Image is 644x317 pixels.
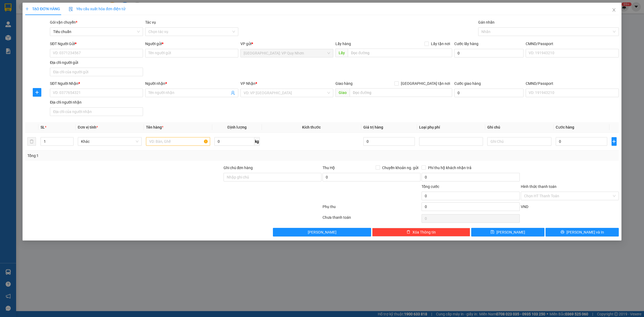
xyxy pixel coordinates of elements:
input: Địa chỉ của người nhận [50,107,143,116]
input: Ghi Chú [487,137,551,146]
div: Chưa thanh toán [322,214,421,224]
span: Tên hàng [146,125,163,129]
span: save [491,230,494,234]
span: Khác [81,137,138,145]
span: Đơn vị tính [78,125,98,129]
span: [PERSON_NAME] [496,229,525,235]
span: Thu Hộ [323,166,335,170]
button: plus [612,137,617,146]
label: Ghi chú đơn hàng [224,166,253,170]
label: Gán nhãn [478,20,495,24]
span: user-add [231,91,235,95]
span: [PERSON_NAME] [308,229,336,235]
input: VD: Bàn, Ghế [146,137,210,146]
span: plus [25,7,29,11]
input: Cước lấy hàng [454,49,524,57]
span: kg [254,137,260,146]
div: Phụ thu [322,204,421,213]
div: Địa chỉ người gửi [50,60,143,65]
span: printer [561,230,564,234]
button: delete [27,137,36,146]
div: VP gửi [240,41,334,47]
span: Định lượng [228,125,247,129]
input: Cước giao hàng [454,89,524,97]
span: VP Nhận [240,81,255,86]
span: delete [407,230,410,234]
label: Tác vụ [145,20,156,24]
label: Cước giao hàng [454,81,481,86]
div: SĐT Người Gửi [50,41,143,47]
span: Tiêu chuẩn [53,28,140,36]
span: Cước hàng [556,125,574,129]
th: Loại phụ phí [417,122,485,133]
div: Tổng: 1 [27,153,248,159]
div: Người gửi [145,41,238,47]
span: Lấy [335,49,348,57]
label: Hình thức thanh toán [521,184,557,189]
img: icon [69,7,73,11]
span: Gói vận chuyển [50,20,77,24]
span: [GEOGRAPHIC_DATA] tận nơi [399,81,452,86]
span: [PERSON_NAME] và In [566,229,604,235]
span: Giao [335,88,350,97]
span: VND [521,205,528,209]
span: Giá trị hàng [363,125,383,129]
button: plus [33,88,41,97]
span: Kích thước [302,125,321,129]
input: Dọc đường [348,49,452,57]
div: CMND/Passport [526,81,619,86]
span: Lấy hàng [335,42,351,46]
input: Dọc đường [350,88,452,97]
div: Người nhận [145,81,238,86]
div: Địa chỉ người nhận [50,99,143,105]
input: Địa chỉ của người gửi [50,68,143,76]
button: deleteXóa Thông tin [372,228,470,236]
input: Ghi chú đơn hàng [224,173,321,181]
span: Phí thu hộ khách nhận trả [426,165,474,171]
span: TẠO ĐƠN HÀNG [25,7,60,11]
span: Giao hàng [335,81,353,86]
button: printer[PERSON_NAME] và In [546,228,619,236]
span: Tổng cước [422,184,439,189]
div: CMND/Passport [526,41,619,47]
span: plus [33,90,41,94]
button: save[PERSON_NAME] [471,228,544,236]
span: Xóa Thông tin [412,229,436,235]
span: Lấy tận nơi [429,41,452,47]
span: plus [612,139,616,144]
th: Ghi chú [485,122,553,133]
span: Bình Định: VP Quy Nhơn [244,49,330,57]
div: SĐT Người Nhận [50,81,143,86]
button: [PERSON_NAME] [273,228,371,236]
button: Close [606,3,621,18]
input: 0 [363,137,415,146]
span: Yêu cầu xuất hóa đơn điện tử [69,7,125,11]
label: Cước lấy hàng [454,42,478,46]
span: close [612,8,616,12]
span: Chuyển khoản ng. gửi [380,165,420,171]
span: SL [41,125,45,129]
